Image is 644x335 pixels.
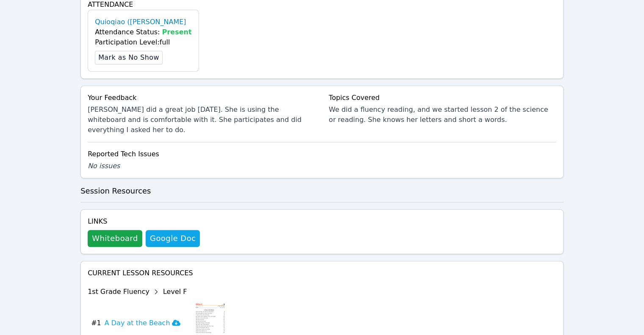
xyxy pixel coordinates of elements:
[88,93,315,103] div: Your Feedback
[329,105,556,125] div: We did a fluency reading, and we started lesson 2 of the science or reading. She knows her letter...
[95,17,186,27] a: Quioqiao ([PERSON_NAME]
[88,285,314,299] div: 1st Grade Fluency Level F
[88,105,315,135] div: [PERSON_NAME] did a great job [DATE]. She is using the whiteboard and is comfortable with it. She...
[146,230,200,247] a: Google Doc
[88,149,556,159] div: Reported Tech Issues
[91,318,101,328] span: # 1
[88,230,142,247] button: Whiteboard
[105,318,180,328] h3: A Day at the Beach
[95,51,163,64] button: Mark as No Show
[329,93,556,103] div: Topics Covered
[88,162,120,170] span: No issues
[88,216,200,227] h4: Links
[80,185,564,197] h3: Session Resources
[88,268,556,278] h4: Current Lesson Resources
[95,37,191,47] div: Participation Level: full
[95,27,191,37] div: Attendance Status:
[162,28,192,36] span: Present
